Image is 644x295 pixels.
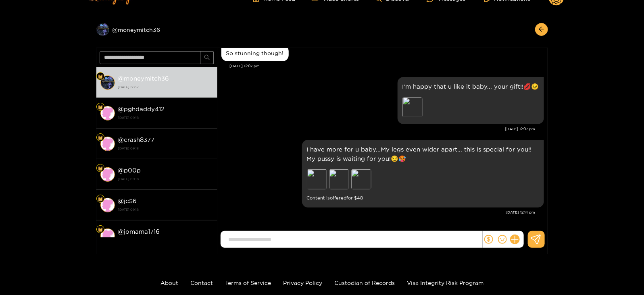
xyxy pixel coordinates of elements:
[483,233,495,245] button: dollar
[98,197,103,202] img: Fan Level
[118,206,213,213] strong: [DATE] 09:18
[100,106,115,120] img: conversation
[96,23,217,36] div: @moneymitch36
[538,26,544,33] span: arrow-left
[118,83,213,91] strong: [DATE] 12:07
[226,50,284,56] div: So stunning though!
[190,280,213,286] a: Contact
[307,193,539,203] small: Content is offered for $ 48
[118,75,169,82] strong: @ moneymitch36
[307,145,539,163] p: I have more for u baby...My legs even wider apart... this is special for you!! My pussy is waitin...
[100,75,115,90] img: conversation
[118,114,213,121] strong: [DATE] 09:18
[100,167,115,182] img: conversation
[402,82,539,91] p: I'm happy that u like it baby... your gift!!💋😉
[283,280,322,286] a: Privacy Policy
[230,63,544,69] div: [DATE] 12:07 pm
[98,227,103,232] img: Fan Level
[225,280,271,286] a: Terms of Service
[118,106,165,112] strong: @ pghdaddy412
[221,45,289,61] div: Oct. 14, 12:07 pm
[118,175,213,183] strong: [DATE] 09:18
[100,198,115,212] img: conversation
[100,229,115,243] img: conversation
[98,105,103,110] img: Fan Level
[204,54,210,61] span: search
[334,280,395,286] a: Custodian of Records
[221,126,536,132] div: [DATE] 12:07 pm
[201,51,214,64] button: search
[498,235,507,244] span: smile
[98,135,103,140] img: Fan Level
[98,74,103,79] img: Fan Level
[221,210,536,215] div: [DATE] 12:14 pm
[118,228,160,235] strong: @ jomama1716
[98,166,103,171] img: Fan Level
[118,136,155,143] strong: @ crash8377
[118,167,141,174] strong: @ p00p
[398,77,544,124] div: Oct. 14, 12:07 pm
[484,235,493,244] span: dollar
[535,23,548,36] button: arrow-left
[118,237,213,244] strong: [DATE] 09:18
[118,197,137,204] strong: @ jc56
[100,137,115,151] img: conversation
[407,280,484,286] a: Visa Integrity Risk Program
[160,280,178,286] a: About
[118,145,213,152] strong: [DATE] 09:18
[302,140,544,208] div: Oct. 14, 12:14 pm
